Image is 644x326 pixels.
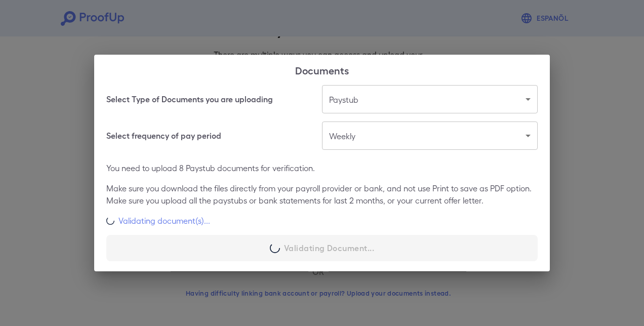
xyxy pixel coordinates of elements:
[94,55,550,85] h2: Documents
[106,130,221,142] h6: Select frequency of pay period
[106,182,538,207] p: Make sure you download the files directly from your payroll provider or bank, and not use Print t...
[322,121,538,150] div: Weekly
[322,85,538,113] div: Paystub
[106,162,538,174] p: You need to upload 8 Paystub documents for verification.
[106,93,273,105] h6: Select Type of Documents you are uploading
[118,215,210,227] p: Validating document(s)...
